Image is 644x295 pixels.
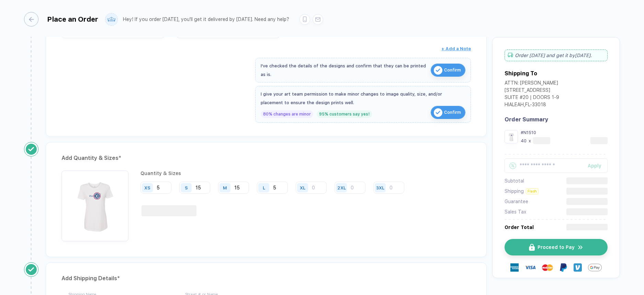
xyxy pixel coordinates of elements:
[61,273,471,284] div: Add Shipping Details
[588,163,608,168] div: Apply
[506,132,516,142] img: 236cb32e-7f5b-4f3c-84fb-2114aa0e8ab5_nt_front_1758750725947.jpg
[521,130,608,135] div: #N1510
[47,15,98,23] div: Place an Order
[441,43,471,54] button: + Add a Note
[261,110,313,118] div: 80% changes are minor
[261,90,465,107] div: I give your art team permission to make minor changes to image quality, size, and/or placement to...
[577,244,584,251] img: icon
[434,108,442,117] img: icon
[559,263,567,272] img: Paypal
[510,263,519,272] img: express
[376,185,384,190] div: 3XL
[505,50,608,61] div: Order [DATE] and get it by [DATE] .
[588,261,602,274] img: GPay
[505,95,559,102] div: SUITE #20 | DOORS 1-9
[505,80,559,87] div: ATTN: [PERSON_NAME]
[431,106,465,119] button: iconConfirm
[263,185,265,190] div: L
[542,262,553,273] img: master-card
[261,62,427,79] div: I've checked the details of the designs and confirm that they can be printed as is.
[505,209,526,215] div: Sales Tax
[444,65,461,76] span: Confirm
[538,244,575,250] span: Proceed to Pay
[525,262,536,273] img: visa
[528,138,532,143] div: x
[505,70,537,77] div: Shipping To
[223,185,227,190] div: M
[529,244,535,251] img: icon
[300,185,305,190] div: XL
[505,102,559,109] div: HIALEAH , FL - 33018
[505,239,608,255] button: iconProceed to Payicon
[337,185,346,190] div: 2XL
[574,263,582,272] img: Venmo
[61,153,471,164] div: Add Quantity & Sizes
[144,185,150,190] div: XS
[505,116,608,123] div: Order Summary
[505,178,524,184] div: Subtotal
[441,46,471,51] span: + Add a Note
[505,225,534,230] div: Order Total
[579,159,608,173] button: Apply
[505,188,524,194] div: Shipping
[185,185,188,190] div: S
[140,171,409,176] div: Quantity & Sizes
[444,107,461,118] span: Confirm
[431,64,465,77] button: iconConfirm
[434,66,442,75] img: icon
[105,13,117,25] img: user profile
[521,138,527,143] div: 40
[505,87,559,95] div: [STREET_ADDRESS]
[65,174,125,234] img: 236cb32e-7f5b-4f3c-84fb-2114aa0e8ab5_nt_front_1758750725947.jpg
[526,188,539,194] div: Flash
[505,199,528,204] div: Guarantee
[317,110,372,118] div: 95% customers say yes!
[123,17,289,22] div: Hey! If you order [DATE], you'll get it delivered by [DATE]. Need any help?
